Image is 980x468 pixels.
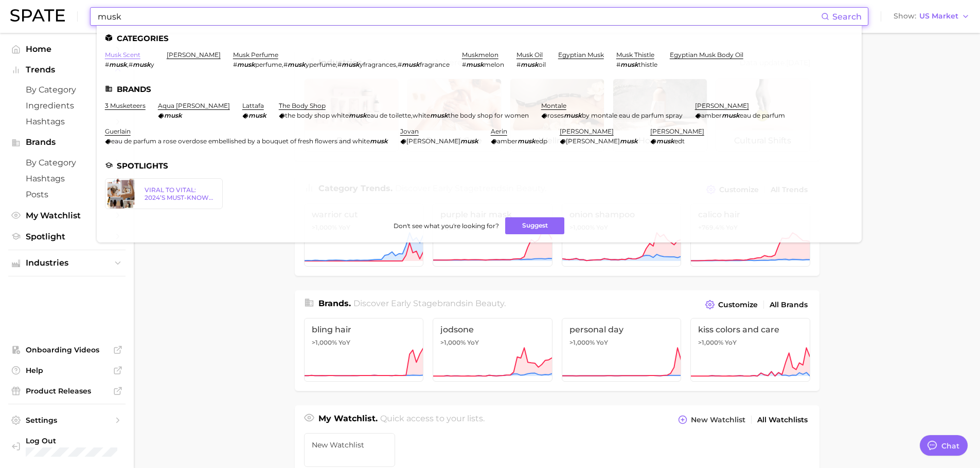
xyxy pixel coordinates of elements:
[516,61,521,68] span: #
[318,413,378,427] h1: My Watchlist.
[304,433,396,467] a: New Watchlist
[233,61,237,68] span: #
[8,155,126,171] a: by Category
[770,301,808,309] span: All Brands
[233,51,278,59] a: musk perfume
[497,137,518,145] span: amber
[755,413,810,427] a: All Watchlists
[919,13,958,19] span: US Market
[105,102,146,109] a: 3 musketeers
[650,127,704,135] a: [PERSON_NAME]
[691,416,745,424] span: New Watchlist
[367,111,411,119] span: eau de toilette
[26,101,108,110] span: Ingredients
[248,111,266,119] em: musk
[26,416,108,425] span: Settings
[433,318,553,382] a: jodsone>1,000% YoY
[564,111,582,119] em: musk
[518,137,536,145] em: musk
[279,102,326,109] a: the body shop
[8,114,126,129] a: Hashtags
[145,186,214,201] div: VIRAL TO VITAL: 2024’S MUST-KNOW HAIR TRENDS ON TIKTOK
[740,111,785,119] span: eau de parfum
[26,232,108,241] span: Spotlight
[105,51,140,59] a: musk scent
[109,61,127,68] em: musk
[832,12,862,22] span: Search
[521,61,539,68] em: musk
[516,51,543,59] a: musk oil
[891,10,972,23] button: ShowUS Market
[402,61,420,68] em: musk
[547,111,564,119] span: roses
[380,413,485,427] h2: Quick access to your lists.
[237,61,255,68] em: musk
[722,111,740,119] em: musk
[698,339,723,346] span: >1,000%
[255,61,282,68] span: perfume
[26,258,108,268] span: Industries
[8,171,126,186] a: Hashtags
[767,298,810,312] a: All Brands
[675,413,747,427] button: New Watchlist
[8,186,126,202] a: Posts
[560,127,614,135] a: [PERSON_NAME]
[242,102,264,109] a: lattafa
[8,62,126,78] button: Trends
[569,325,674,334] span: personal day
[312,325,416,334] span: bling hair
[105,61,109,68] span: #
[406,137,460,145] span: [PERSON_NAME]
[279,111,529,119] div: ,
[26,85,108,95] span: by Category
[440,339,466,346] span: >1,000%
[8,342,126,358] a: Onboarding Videos
[8,229,126,245] a: Spotlight
[8,413,126,428] a: Settings
[26,345,108,354] span: Onboarding Videos
[562,318,682,382] a: personal day>1,000% YoY
[26,174,108,183] span: Hashtags
[8,255,126,271] button: Industries
[288,61,306,68] em: musk
[420,61,450,68] span: fragrance
[484,61,504,68] span: melon
[398,61,402,68] span: #
[430,111,448,119] em: musk
[466,61,484,68] em: musk
[8,135,126,150] button: Brands
[440,325,545,334] span: jodsone
[105,178,223,209] a: VIRAL TO VITAL: 2024’S MUST-KNOW HAIR TRENDS ON TIKTOK
[151,61,154,68] span: y
[505,217,564,234] button: Suggest
[8,98,126,114] a: Ingredients
[285,111,349,119] span: the body shop white
[703,297,760,312] button: Customize
[304,318,424,382] a: bling hair>1,000% YoY
[133,61,151,68] em: musk
[105,85,853,93] li: Brands
[413,111,430,119] span: white
[539,61,546,68] span: oil
[536,137,547,145] span: edp
[312,339,337,346] span: >1,000%
[283,61,288,68] span: #
[569,339,595,346] span: >1,000%
[400,127,419,135] a: jovan
[26,44,108,54] span: Home
[566,137,620,145] span: [PERSON_NAME]
[26,158,108,167] span: by Category
[638,61,657,68] span: thistle
[616,51,654,59] a: musk thistle
[26,190,108,199] span: Posts
[105,161,853,170] li: Spotlights
[158,102,230,109] a: aqua [PERSON_NAME]
[541,102,566,109] a: montale
[318,298,351,308] span: Brands .
[620,61,638,68] em: musk
[448,111,529,119] span: the body shop for women
[306,61,336,68] span: yperfume
[97,8,821,25] input: Search here for a brand, industry, or ingredient
[757,416,808,424] span: All Watchlists
[129,61,133,68] span: #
